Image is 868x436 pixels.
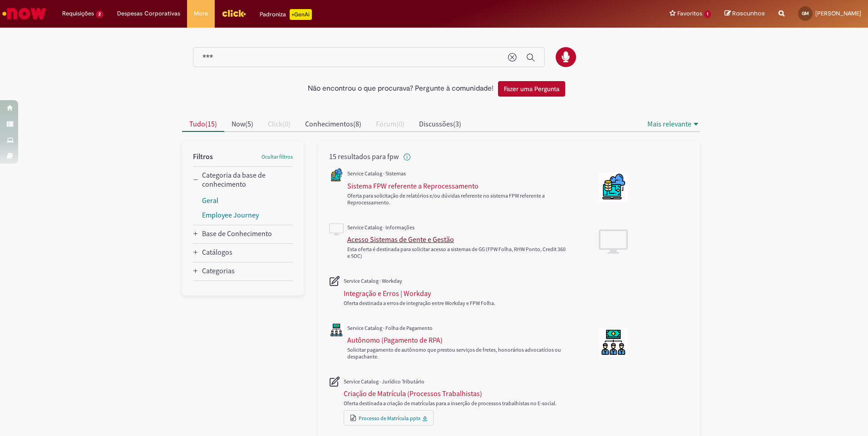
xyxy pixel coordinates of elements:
span: Requisições [62,9,94,18]
p: +GenAi [290,9,312,20]
button: Fazer uma Pergunta [498,81,565,97]
span: Rascunhos [732,9,765,18]
a: Rascunhos [725,10,765,18]
h2: Não encontrou o que procurava? Pergunte à comunidade! [308,85,493,93]
div: Padroniza [260,9,312,20]
span: Favoritos [677,9,702,18]
span: GM [802,10,809,16]
span: More [194,9,208,18]
span: Despesas Corporativas [117,9,180,18]
img: ServiceNow [1,5,48,23]
img: click_logo_yellow_360x200.png [222,6,246,20]
span: 2 [96,10,104,18]
span: [PERSON_NAME] [815,10,861,17]
span: 1 [704,10,711,18]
